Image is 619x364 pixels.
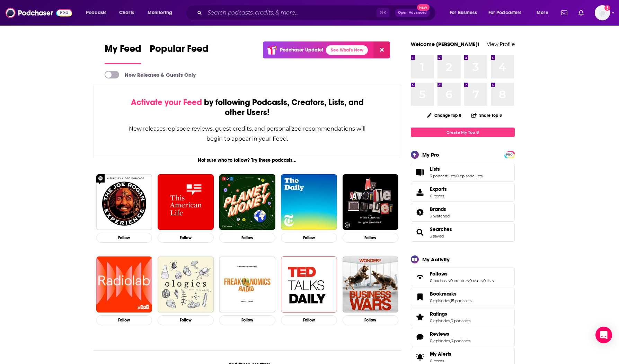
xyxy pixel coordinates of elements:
span: , [483,278,483,283]
button: Follow [219,315,275,325]
span: 0 items [430,194,447,198]
img: This American Life [158,174,214,230]
span: Popular Feed [150,43,209,59]
span: , [456,174,456,178]
span: Brands [430,206,446,212]
span: Brands [411,203,515,222]
a: Brands [430,206,450,212]
a: Searches [430,226,452,232]
span: My Alerts [413,352,427,362]
a: TED Talks Daily [281,256,337,312]
img: The Daily [281,174,337,230]
span: Logged in as azatarain [595,5,610,20]
a: Brands [413,207,427,217]
input: Search podcasts, credits, & more... [205,7,377,18]
a: My Feed [105,43,141,64]
button: open menu [81,7,115,18]
div: Open Intercom Messenger [595,327,612,343]
a: 0 podcasts [430,278,450,283]
button: open menu [143,7,181,18]
span: Open Advanced [398,11,427,15]
a: Create My Top 8 [411,128,515,137]
button: Follow [219,233,275,243]
span: Ratings [411,308,515,326]
button: Show profile menu [595,5,610,20]
span: My Alerts [430,351,451,357]
a: Welcome [PERSON_NAME]! [411,41,479,47]
a: 3 podcast lists [430,174,456,178]
a: Show notifications dropdown [558,7,570,19]
span: Exports [413,187,427,197]
img: Ologies with Alie Ward [158,256,214,312]
a: Ratings [413,312,427,322]
img: My Favorite Murder with Karen Kilgariff and Georgia Hardstark [343,174,399,230]
a: The Joe Rogan Experience [96,174,152,230]
span: For Business [450,8,477,18]
span: , [450,318,451,323]
img: Business Wars [343,256,399,312]
a: Popular Feed [150,43,209,64]
span: My Feed [105,43,141,59]
a: 0 podcasts [451,318,470,323]
a: Searches [413,227,427,237]
a: Lists [430,166,483,172]
button: Follow [343,315,399,325]
span: PRO [505,152,514,157]
a: Reviews [413,332,427,342]
a: 0 episodes [430,318,450,323]
a: Follows [430,271,494,277]
button: Follow [281,315,337,325]
button: Follow [158,315,214,325]
span: Charts [119,8,134,18]
a: See What's New [326,45,368,55]
a: Bookmarks [413,292,427,302]
div: My Pro [422,151,439,158]
svg: Add a profile image [604,5,610,11]
img: Freakonomics Radio [219,256,275,312]
img: Radiolab [96,256,152,312]
button: Open AdvancedNew [395,9,430,17]
span: Reviews [411,328,515,346]
img: Planet Money [219,174,275,230]
span: Ratings [430,311,447,317]
span: For Podcasters [488,8,522,18]
button: open menu [484,7,532,18]
button: Follow [96,233,152,243]
a: Bookmarks [430,291,471,297]
span: Exports [430,186,447,192]
div: My Activity [422,256,450,263]
a: 15 podcasts [451,298,471,303]
a: 0 episode lists [456,174,483,178]
span: , [450,338,451,343]
span: Follows [411,268,515,286]
span: , [450,298,451,303]
div: Not sure who to follow? Try these podcasts... [94,157,401,163]
button: Follow [158,233,214,243]
button: Follow [281,233,337,243]
a: 0 creators [450,278,469,283]
span: Reviews [430,331,449,337]
a: 0 podcasts [451,338,470,343]
a: View Profile [487,41,515,47]
a: 0 lists [483,278,494,283]
span: Lists [430,166,440,172]
a: Ratings [430,311,470,317]
a: Charts [115,7,138,18]
a: 9 watched [430,214,450,218]
img: Podchaser - Follow, Share and Rate Podcasts [6,6,72,19]
a: Reviews [430,331,470,337]
a: Show notifications dropdown [576,7,586,19]
img: User Profile [595,5,610,20]
a: 3 saved [430,234,444,239]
